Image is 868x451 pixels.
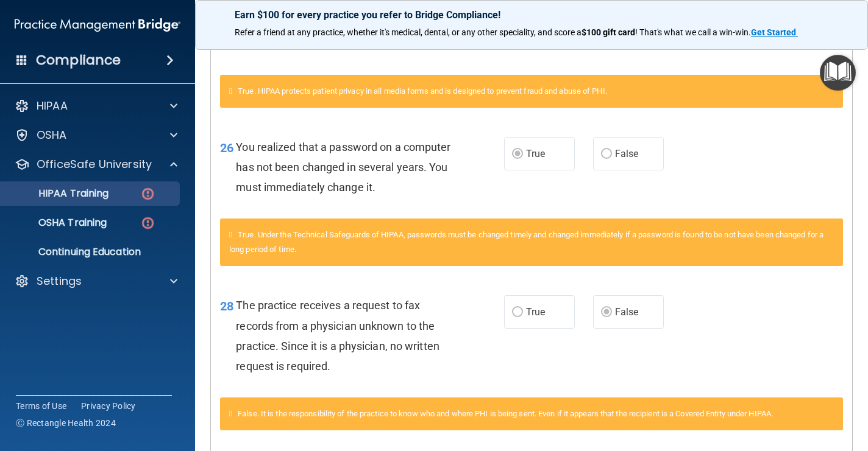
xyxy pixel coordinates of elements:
[615,148,639,159] span: False
[8,217,107,229] p: OSHA Training
[238,86,607,96] span: True. HIPAA protects patient privacy in all media forms and is designed to prevent fraud and abus...
[236,141,450,194] span: You realized that a password on a computer has not been changed in several years. You must immedi...
[15,128,177,142] a: OSHA
[15,13,180,37] img: PMB logo
[635,27,751,37] span: ! That's what we call a win-win.
[15,99,177,113] a: HIPAA
[751,27,798,37] a: Get Started
[526,148,545,159] span: True
[238,409,773,418] span: False. It is the responsibility of the practice to know who and where PHI is being sent. Even if ...
[15,157,177,172] a: OfficeSafe University
[37,157,152,172] p: OfficeSafe University
[36,52,121,69] h4: Compliance
[601,308,612,317] input: False
[512,308,523,317] input: True
[8,187,108,200] p: HIPAA Training
[235,9,828,21] p: Earn $100 for every practice you refer to Bridge Compliance!
[8,246,174,258] p: Continuing Education
[236,299,439,372] span: The practice receives a request to fax records from a physician unknown to the practice. Since it...
[37,274,82,288] p: Settings
[220,141,233,155] span: 26
[235,27,582,37] span: Refer a friend at any practice, whether it's medical, dental, or any other speciality, and score a
[37,99,68,113] p: HIPAA
[220,299,233,313] span: 28
[16,400,66,412] a: Terms of Use
[15,274,177,288] a: Settings
[37,128,67,142] p: OSHA
[140,186,155,201] img: danger-circle.6113f641.png
[512,150,523,159] input: True
[140,215,155,231] img: danger-circle.6113f641.png
[16,417,116,429] span: Ⓒ Rectangle Health 2024
[601,150,612,159] input: False
[751,27,796,37] strong: Get Started
[526,306,545,318] span: True
[820,55,856,91] button: Open Resource Center
[582,27,635,37] strong: $100 gift card
[229,230,824,254] span: True. Under the Technical Safeguards of HIPAA, passwords must be changed timely and changed immed...
[615,306,639,318] span: False
[81,400,136,412] a: Privacy Policy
